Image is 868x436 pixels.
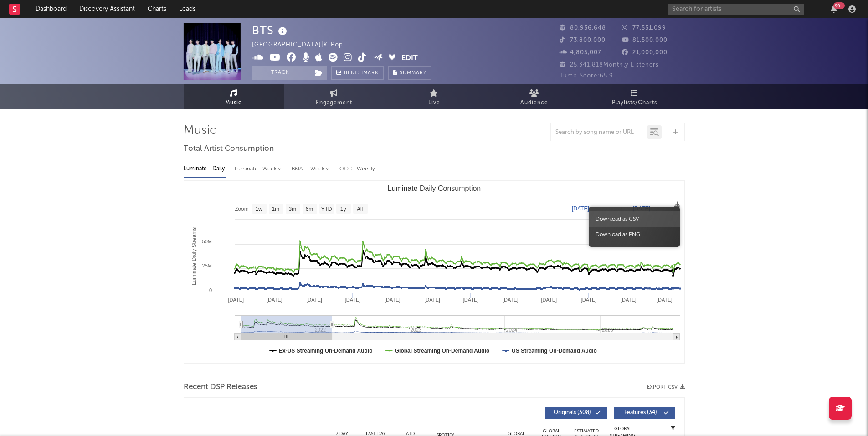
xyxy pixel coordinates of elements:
div: BTS [252,23,289,38]
span: Music [225,97,242,108]
span: Total Artist Consumption [184,144,274,154]
span: 77,551,099 [622,25,666,31]
text: [DATE] [541,297,557,303]
a: Music [184,84,284,109]
span: Originals ( 308 ) [551,410,593,415]
text: 1m [272,206,279,212]
div: Luminate - Daily [184,161,226,177]
text: 25M [202,263,211,268]
div: Luminate - Weekly [235,161,282,177]
text: [DATE] [228,297,244,303]
text: Zoom [235,206,249,212]
button: Summary [388,66,431,80]
text: [DATE] [266,297,282,303]
input: Search for artists [668,4,804,15]
text: Ex-US Streaming On-Demand Audio [279,348,373,354]
text: [DATE] [384,297,400,303]
a: Playlists/Charts [585,84,685,109]
a: Audience [484,84,585,109]
text: [DATE] [633,205,650,212]
text: [DATE] [306,297,322,303]
text: [DATE] [621,297,637,303]
button: Originals(308) [545,407,607,419]
span: Live [428,97,440,108]
div: OCC - Weekly [339,161,376,177]
span: Features ( 34 ) [620,410,662,415]
span: Audience [520,97,548,108]
text: 50M [202,239,211,244]
input: Search by song name or URL [551,129,647,136]
span: Engagement [316,97,352,108]
text: → [618,205,623,212]
text: [DATE] [580,297,596,303]
text: 1y [340,206,346,212]
button: 99+ [831,5,837,13]
span: Download as CSV [589,211,680,227]
text: [DATE] [344,297,360,303]
span: 80,956,648 [560,25,606,31]
span: 81,500,000 [622,37,668,43]
span: Download as PNG [589,227,680,242]
a: Live [384,84,484,109]
text: [DATE] [572,205,589,212]
span: 73,800,000 [560,37,606,43]
div: BMAT - Weekly [292,161,330,177]
div: [GEOGRAPHIC_DATA] | K-Pop [252,40,354,51]
button: Track [252,66,309,80]
text: US Streaming On-Demand Audio [512,348,597,354]
text: Global Streaming On-Demand Audio [395,348,489,354]
span: 4,805,007 [560,50,601,56]
div: 99 + [833,2,845,9]
text: 6m [305,206,313,212]
text: 1w [255,206,262,212]
span: Jump Score: 65.9 [560,73,613,79]
text: [DATE] [503,297,519,303]
span: 21,000,000 [622,50,668,56]
text: [DATE] [656,297,672,303]
text: [DATE] [462,297,478,303]
span: 25,341,818 Monthly Listeners [560,62,659,68]
svg: Luminate Daily Consumption [184,181,684,363]
span: Summary [400,71,426,76]
text: All [356,206,362,212]
a: Benchmark [331,66,384,80]
text: [DATE] [424,297,440,303]
text: YTD [321,206,332,212]
text: 0 [209,287,211,293]
text: Luminate Daily Streams [190,227,197,285]
text: 3m [288,206,296,212]
span: Benchmark [344,68,379,79]
button: Export CSV [647,385,685,390]
button: Edit [401,53,418,64]
span: Playlists/Charts [612,97,657,108]
text: Luminate Daily Consumption [387,185,481,192]
a: Engagement [284,84,384,109]
button: Features(34) [614,407,675,419]
span: Recent DSP Releases [184,382,257,393]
